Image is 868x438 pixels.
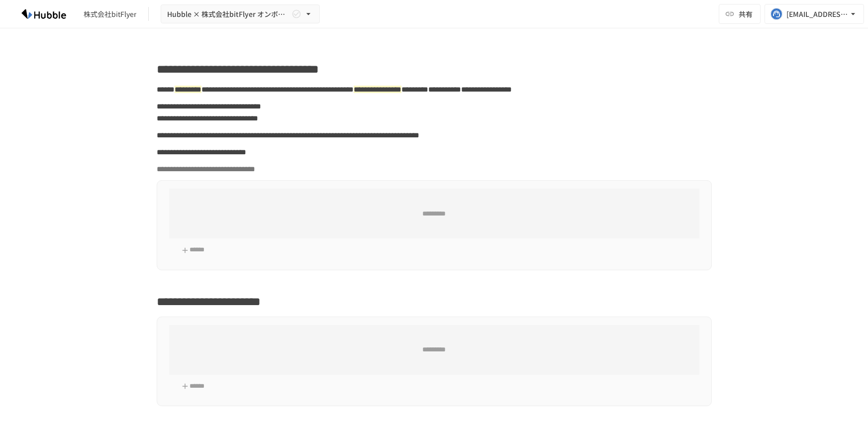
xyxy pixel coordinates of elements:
span: 共有 [739,8,753,19]
div: 株式会社bitFlyer [84,9,136,19]
div: [EMAIL_ADDRESS][DOMAIN_NAME] [786,8,848,20]
img: HzDRNkGCf7KYO4GfwKnzITak6oVsp5RHeZBEM1dQFiQ [12,6,76,22]
button: 共有 [719,4,761,24]
span: Hubble × 株式会社bitFlyer オンボーディングプロジェクト [167,8,289,20]
button: [EMAIL_ADDRESS][DOMAIN_NAME] [765,4,864,24]
button: Hubble × 株式会社bitFlyer オンボーディングプロジェクト [161,4,320,24]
